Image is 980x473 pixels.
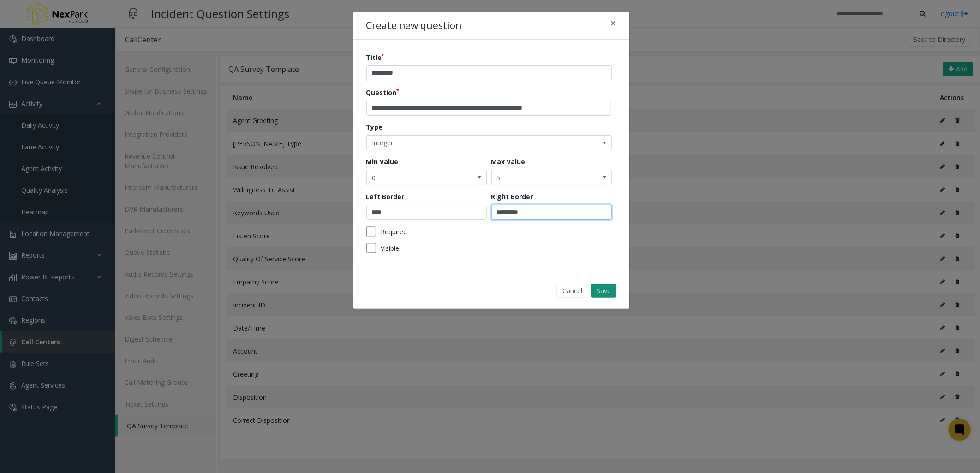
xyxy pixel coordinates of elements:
[556,284,588,298] button: Cancel
[366,88,400,97] label: Question
[367,136,562,150] span: Integer
[367,170,462,185] span: 0
[366,53,385,62] label: Title
[491,192,612,201] label: Right Border
[604,12,623,35] button: Close
[491,157,612,166] label: Max Value
[366,122,612,132] label: Type
[366,157,487,166] label: Min Value
[366,192,487,201] label: Left Border
[381,227,407,236] label: Required
[591,284,616,298] button: Save
[611,17,616,30] span: ×
[492,170,587,185] span: 5
[366,18,462,33] h4: Create new question
[381,243,399,253] label: Visible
